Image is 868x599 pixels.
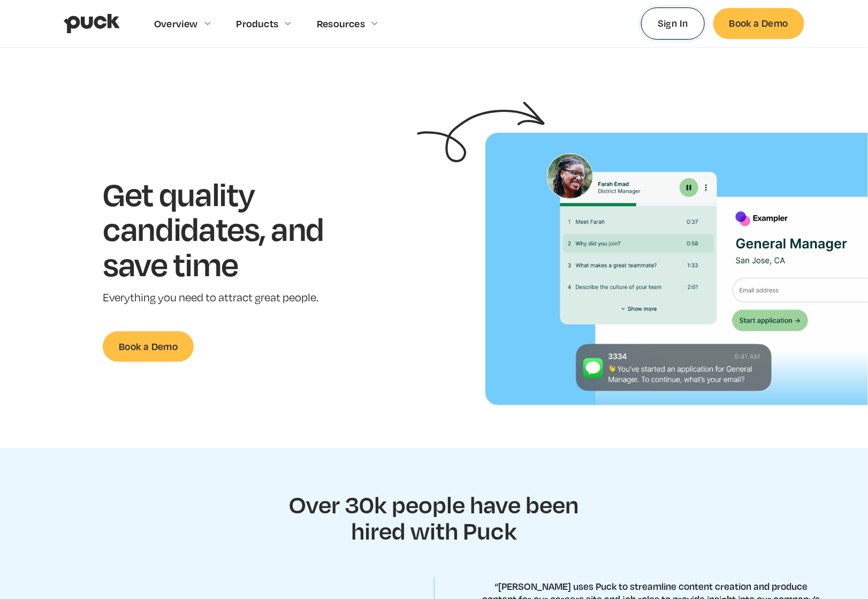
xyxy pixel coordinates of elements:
a: Book a Demo [713,8,804,39]
p: Everything you need to attract great people. [103,290,357,306]
div: Overview [154,18,198,29]
h2: Over 30k people have been hired with Puck [276,491,592,544]
div: Resources [317,18,365,29]
a: Book a Demo [103,331,194,362]
a: Sign In [641,7,705,39]
div: Products [237,18,279,29]
h1: Get quality candidates, and save time [103,176,357,282]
